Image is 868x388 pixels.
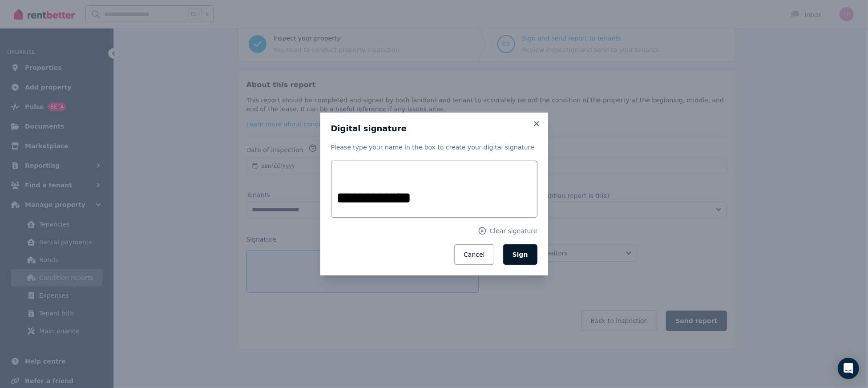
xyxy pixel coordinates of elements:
div: Open Intercom Messenger [838,358,859,379]
button: Cancel [454,244,494,265]
h3: Digital signature [331,123,537,134]
p: Please type your name in the box to create your digital signature [331,143,537,152]
button: Sign [503,244,537,265]
span: Clear signature [489,226,537,235]
span: Sign [513,251,528,258]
